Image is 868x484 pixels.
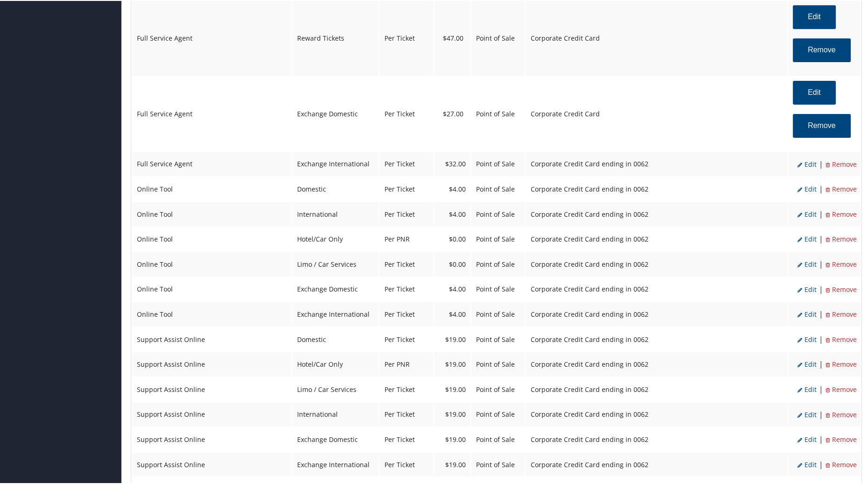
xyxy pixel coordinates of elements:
td: $19.00 [434,452,470,476]
span: Edit [798,459,817,468]
li: | [817,307,826,320]
span: Remove [826,409,857,418]
td: Domestic [292,327,379,351]
td: Support Assist Online [132,327,292,351]
span: Edit [798,384,817,393]
td: Exchange International [292,301,379,326]
span: Remove [826,284,857,293]
span: Per Ticket [384,459,415,468]
td: Support Assist Online [132,452,292,476]
td: Corporate Credit Card ending in 0062 [526,151,788,176]
span: Point of Sale [476,33,515,42]
span: Edit [798,259,817,268]
td: $4.00 [434,277,470,301]
td: Support Assist Online [132,377,292,401]
span: Per Ticket [384,209,415,218]
td: Corporate Credit Card ending in 0062 [526,402,788,426]
td: Exchange Domestic [292,76,379,150]
span: Point of Sale [476,309,515,318]
td: $0.00 [434,226,470,250]
span: Remove [826,384,857,393]
li: | [817,182,826,194]
td: Corporate Credit Card ending in 0062 [526,351,788,376]
td: $19.00 [434,427,470,451]
td: Online Tool [132,301,292,326]
td: Online Tool [132,277,292,301]
li: | [817,458,826,470]
li: | [817,383,826,395]
span: Point of Sale [476,434,515,443]
span: Per Ticket [384,334,415,343]
span: Remove [826,459,857,468]
td: $19.00 [434,402,470,426]
span: Edit [798,359,817,368]
span: Per Ticket [384,108,415,117]
span: Point of Sale [476,459,515,468]
td: Full Service Agent [132,151,292,176]
td: $27.00 [434,76,470,150]
td: International [292,201,379,226]
td: $0.00 [434,251,470,276]
td: Corporate Credit Card ending in 0062 [526,201,788,226]
span: Remove [826,209,857,218]
span: Edit [798,209,817,218]
td: Exchange International [292,452,379,476]
td: Corporate Credit Card ending in 0062 [526,377,788,401]
span: Remove [826,359,857,368]
span: Remove [826,309,857,318]
span: Remove [826,434,857,443]
td: $19.00 [434,377,470,401]
span: Point of Sale [476,158,515,167]
td: Corporate Credit Card ending in 0062 [526,176,788,200]
td: $4.00 [434,301,470,326]
span: Edit [798,309,817,318]
span: Per Ticket [384,309,415,318]
button: Remove [793,113,851,137]
td: Corporate Credit Card ending in 0062 [526,251,788,276]
li: | [817,408,826,420]
td: Exchange Domestic [292,277,379,301]
button: Remove [793,37,851,61]
td: Online Tool [132,251,292,276]
td: $32.00 [434,151,470,176]
td: $4.00 [434,176,470,200]
span: Edit [798,334,817,343]
td: International [292,402,379,426]
span: Per Ticket [384,33,415,42]
span: Per PNR [384,359,410,368]
span: Edit [798,284,817,293]
td: Full Service Agent [132,76,292,150]
span: Edit [798,409,817,418]
td: Support Assist Online [132,351,292,376]
span: Per Ticket [384,409,415,418]
span: Point of Sale [476,209,515,218]
span: Point of Sale [476,359,515,368]
li: | [817,157,826,170]
span: Per Ticket [384,158,415,167]
span: Remove [826,259,857,268]
td: $19.00 [434,351,470,376]
span: Point of Sale [476,184,515,192]
span: Per Ticket [384,434,415,443]
td: Corporate Credit Card ending in 0062 [526,327,788,351]
span: Point of Sale [476,259,515,268]
td: Hotel/Car Only [292,226,379,250]
td: Online Tool [132,201,292,226]
td: Corporate Credit Card ending in 0062 [526,226,788,250]
td: Exchange International [292,151,379,176]
td: Limo / Car Services [292,251,379,276]
span: Remove [826,234,857,242]
span: Point of Sale [476,234,515,242]
span: Per Ticket [384,384,415,393]
td: Corporate Credit Card ending in 0062 [526,427,788,451]
td: Corporate Credit Card [526,76,788,150]
span: Edit [798,159,817,168]
span: Per PNR [384,234,410,242]
td: Support Assist Online [132,402,292,426]
td: Limo / Car Services [292,377,379,401]
li: | [817,433,826,445]
td: Corporate Credit Card ending in 0062 [526,301,788,326]
span: Point of Sale [476,409,515,418]
td: $19.00 [434,327,470,351]
li: | [817,333,826,345]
